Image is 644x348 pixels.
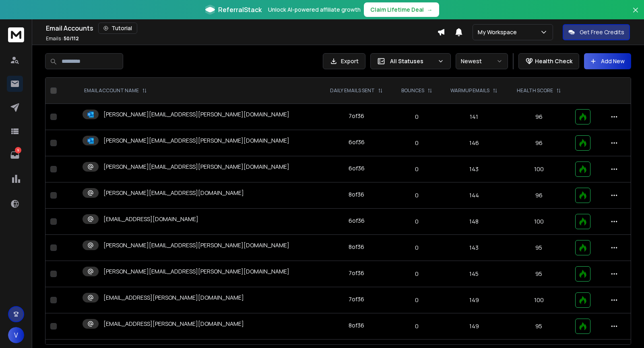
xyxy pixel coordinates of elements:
[323,53,365,69] button: Export
[427,6,433,14] span: →
[630,5,641,24] button: Close banner
[441,313,507,340] td: 149
[103,241,289,249] p: [PERSON_NAME][EMAIL_ADDRESS][PERSON_NAME][DOMAIN_NAME]
[330,87,375,94] p: DAILY EMAILS SENT
[218,5,262,14] span: ReferralStack
[103,215,198,223] p: [EMAIL_ADDRESS][DOMAIN_NAME]
[349,112,364,120] div: 7 of 36
[535,57,572,65] p: Health Check
[507,313,570,340] td: 95
[441,130,507,156] td: 146
[456,53,508,69] button: Newest
[349,269,364,277] div: 7 of 36
[103,110,289,118] p: [PERSON_NAME][EMAIL_ADDRESS][PERSON_NAME][DOMAIN_NAME]
[8,327,24,343] button: V
[441,156,507,182] td: 143
[268,6,361,14] p: Unlock AI-powered affiliate growth
[84,87,147,94] div: EMAIL ACCOUNT NAME
[349,164,365,172] div: 6 of 36
[507,235,570,261] td: 95
[441,235,507,261] td: 143
[441,104,507,130] td: 141
[46,23,437,34] div: Email Accounts
[507,261,570,287] td: 95
[349,243,364,251] div: 8 of 36
[15,147,21,153] p: 9
[98,23,137,34] button: Tutorial
[507,130,570,156] td: 96
[364,2,439,17] button: Claim Lifetime Deal→
[563,24,630,40] button: Get Free Credits
[507,209,570,235] td: 100
[441,287,507,313] td: 149
[397,322,436,330] p: 0
[103,137,289,145] p: [PERSON_NAME][EMAIL_ADDRESS][PERSON_NAME][DOMAIN_NAME]
[441,261,507,287] td: 145
[478,28,520,36] p: My Workspace
[397,296,436,304] p: 0
[401,87,424,94] p: BOUNCES
[103,294,244,302] p: [EMAIL_ADDRESS][PERSON_NAME][DOMAIN_NAME]
[397,113,436,121] p: 0
[517,87,553,94] p: HEALTH SCORE
[450,87,489,94] p: WARMUP EMAILS
[397,191,436,199] p: 0
[580,28,624,36] p: Get Free Credits
[349,295,364,303] div: 7 of 36
[7,147,23,163] a: 9
[507,156,570,182] td: 100
[397,139,436,147] p: 0
[103,163,289,171] p: [PERSON_NAME][EMAIL_ADDRESS][PERSON_NAME][DOMAIN_NAME]
[507,104,570,130] td: 96
[349,217,365,225] div: 6 of 36
[64,35,79,42] span: 50 / 112
[349,138,365,146] div: 6 of 36
[397,217,436,226] p: 0
[518,53,579,69] button: Health Check
[441,209,507,235] td: 148
[507,182,570,209] td: 96
[103,189,244,197] p: [PERSON_NAME][EMAIL_ADDRESS][DOMAIN_NAME]
[349,321,364,329] div: 8 of 36
[46,35,79,42] p: Emails :
[390,57,434,65] p: All Statuses
[397,244,436,252] p: 0
[507,287,570,313] td: 100
[397,165,436,173] p: 0
[103,267,289,275] p: [PERSON_NAME][EMAIL_ADDRESS][PERSON_NAME][DOMAIN_NAME]
[103,320,244,328] p: [EMAIL_ADDRESS][PERSON_NAME][DOMAIN_NAME]
[584,53,631,69] button: Add New
[441,182,507,209] td: 144
[349,191,364,199] div: 8 of 36
[397,270,436,278] p: 0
